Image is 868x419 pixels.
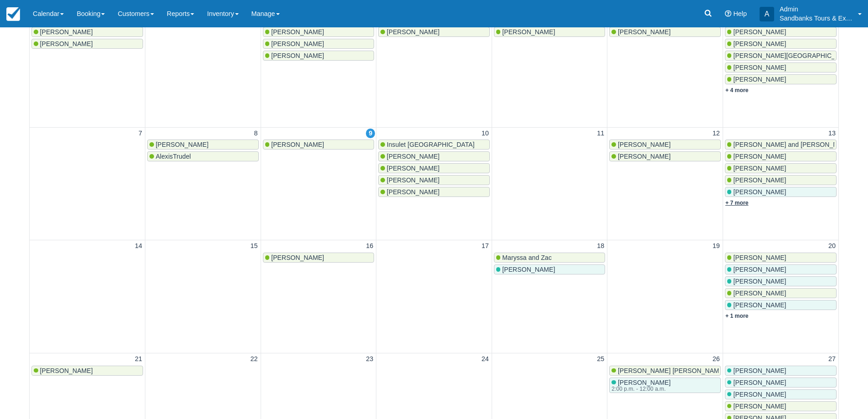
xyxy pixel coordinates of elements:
[733,290,786,297] span: [PERSON_NAME]
[364,354,375,364] a: 23
[733,28,786,36] span: [PERSON_NAME]
[147,140,259,150] a: [PERSON_NAME]
[725,140,837,150] a: [PERSON_NAME] and [PERSON_NAME]
[725,10,731,17] i: Help
[725,313,749,319] a: + 1 more
[733,153,786,160] span: [PERSON_NAME]
[156,153,191,160] span: AlexisTrudel
[725,87,749,93] a: + 4 more
[387,188,440,196] span: [PERSON_NAME]
[595,354,606,364] a: 25
[31,366,143,376] a: [PERSON_NAME]
[271,52,324,59] span: [PERSON_NAME]
[725,163,837,173] a: [PERSON_NAME]
[618,28,671,36] span: [PERSON_NAME]
[760,7,774,21] div: A
[480,129,491,139] a: 10
[502,266,555,273] span: [PERSON_NAME]
[733,266,786,273] span: [PERSON_NAME]
[387,153,440,160] span: [PERSON_NAME]
[733,254,786,261] span: [PERSON_NAME]
[725,39,837,49] a: [PERSON_NAME]
[378,27,490,37] a: [PERSON_NAME]
[595,241,606,251] a: 18
[733,176,786,184] span: [PERSON_NAME]
[133,241,144,251] a: 14
[725,300,837,310] a: [PERSON_NAME]
[725,401,837,411] a: [PERSON_NAME]
[494,264,606,274] a: [PERSON_NAME]
[733,188,786,196] span: [PERSON_NAME]
[147,151,259,161] a: AlexisTrudel
[618,141,671,148] span: [PERSON_NAME]
[725,253,837,263] a: [PERSON_NAME]
[725,366,837,376] a: [PERSON_NAME]
[733,391,786,398] span: [PERSON_NAME]
[387,176,440,184] span: [PERSON_NAME]
[364,241,375,251] a: 16
[733,165,786,172] span: [PERSON_NAME]
[725,187,837,197] a: [PERSON_NAME]
[378,140,490,150] a: Insulet [GEOGRAPHIC_DATA]
[263,253,375,263] a: [PERSON_NAME]
[502,254,551,261] span: Maryssa and Zac
[618,367,725,374] span: [PERSON_NAME] [PERSON_NAME]
[609,140,721,150] a: [PERSON_NAME]
[611,386,669,392] div: 2:00 p.m. - 12:00 a.m.
[494,27,606,37] a: [PERSON_NAME]
[40,367,93,374] span: [PERSON_NAME]
[618,153,671,160] span: [PERSON_NAME]
[609,366,721,376] a: [PERSON_NAME] [PERSON_NAME]
[252,129,260,139] a: 8
[249,354,260,364] a: 22
[6,7,20,21] img: checkfront-main-nav-mini-logo.png
[725,151,837,161] a: [PERSON_NAME]
[733,76,786,83] span: [PERSON_NAME]
[725,175,837,185] a: [PERSON_NAME]
[31,27,143,37] a: [PERSON_NAME]
[609,378,721,393] a: [PERSON_NAME]2:00 p.m. - 12:00 a.m.
[725,74,837,84] a: [PERSON_NAME]
[366,129,375,139] a: 9
[249,241,260,251] a: 15
[378,151,490,161] a: [PERSON_NAME]
[780,5,853,14] p: Admin
[725,378,837,388] a: [PERSON_NAME]
[263,39,375,49] a: [PERSON_NAME]
[378,187,490,197] a: [PERSON_NAME]
[733,367,786,374] span: [PERSON_NAME]
[725,276,837,286] a: [PERSON_NAME]
[711,129,722,139] a: 12
[725,51,837,61] a: [PERSON_NAME][GEOGRAPHIC_DATA]
[609,27,721,37] a: [PERSON_NAME]
[502,28,555,36] span: [PERSON_NAME]
[263,27,375,37] a: [PERSON_NAME]
[263,51,375,61] a: [PERSON_NAME]
[725,200,749,206] a: + 7 more
[271,254,324,261] span: [PERSON_NAME]
[725,27,837,37] a: [PERSON_NAME]
[263,140,375,150] a: [PERSON_NAME]
[387,28,440,36] span: [PERSON_NAME]
[725,389,837,399] a: [PERSON_NAME]
[271,141,324,148] span: [PERSON_NAME]
[733,301,786,309] span: [PERSON_NAME]
[595,129,606,139] a: 11
[480,241,491,251] a: 17
[733,40,786,47] span: [PERSON_NAME]
[40,40,93,47] span: [PERSON_NAME]
[733,10,747,17] span: Help
[733,52,853,59] span: [PERSON_NAME][GEOGRAPHIC_DATA]
[618,379,671,386] span: [PERSON_NAME]
[827,129,837,139] a: 13
[480,354,491,364] a: 24
[725,264,837,274] a: [PERSON_NAME]
[271,40,324,47] span: [PERSON_NAME]
[271,28,324,36] span: [PERSON_NAME]
[780,14,853,23] p: Sandbanks Tours & Experiences
[733,278,786,285] span: [PERSON_NAME]
[733,64,786,71] span: [PERSON_NAME]
[387,141,475,148] span: Insulet [GEOGRAPHIC_DATA]
[387,165,440,172] span: [PERSON_NAME]
[378,163,490,173] a: [PERSON_NAME]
